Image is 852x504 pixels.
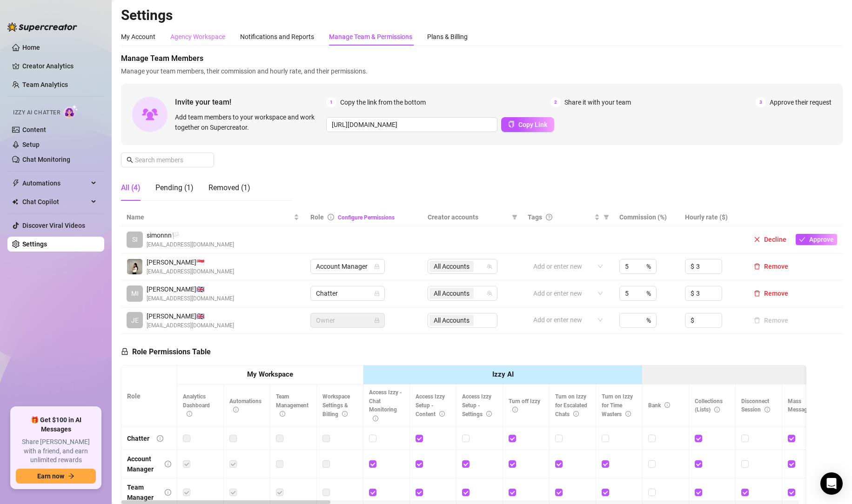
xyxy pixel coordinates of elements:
[741,398,770,413] span: Disconnect Session
[165,461,171,467] span: info-circle
[796,234,837,245] button: Approve
[546,214,552,220] span: question-circle
[373,416,378,421] span: info-circle
[121,32,155,42] div: My Account
[22,59,97,73] a: Creator Analytics
[518,121,547,128] span: Copy Link
[602,210,611,224] span: filter
[280,411,285,417] span: info-circle
[132,234,138,245] span: SI
[147,311,234,321] span: [PERSON_NAME] 🇬🇧
[276,393,309,418] span: Team Management
[328,214,334,220] span: info-circle
[147,240,234,249] span: [EMAIL_ADDRESS][DOMAIN_NAME]
[765,407,770,412] span: info-circle
[121,346,211,358] h5: Role Permissions Table
[208,182,250,193] div: Removed (1)
[799,236,805,243] span: check
[147,284,234,294] span: [PERSON_NAME] 🇬🇧
[131,315,139,325] span: JE
[750,261,792,272] button: Remove
[127,433,149,444] div: Chatter
[135,155,201,165] input: Search members
[157,435,163,442] span: info-circle
[679,208,745,226] th: Hourly rate ($)
[754,290,760,297] span: delete
[131,288,139,298] span: MI
[625,411,631,417] span: info-circle
[573,411,579,417] span: info-circle
[695,398,723,413] span: Collections (Lists)
[604,214,609,220] span: filter
[429,261,474,272] span: All Accounts
[12,199,18,205] img: Chat Copilot
[374,318,380,323] span: lock
[754,263,760,270] span: delete
[714,407,720,412] span: info-circle
[22,141,40,148] a: Setup
[326,97,336,107] span: 1
[764,236,786,243] span: Decline
[750,234,790,245] button: Decline
[127,454,157,474] div: Account Manager
[439,411,445,417] span: info-circle
[750,288,792,299] button: Remove
[22,240,47,248] a: Settings
[602,393,633,418] span: Turn on Izzy for Time Wasters
[127,482,157,503] div: Team Manager
[487,291,492,296] span: team
[147,230,234,240] span: simonnn 🏳️
[316,313,379,327] span: Owner
[764,263,788,270] span: Remove
[427,32,468,42] div: Plans & Billing
[229,398,262,413] span: Automations
[809,236,834,243] span: Approve
[16,416,96,434] span: 🎁 Get $100 in AI Messages
[342,411,348,417] span: info-circle
[127,212,292,222] span: Name
[487,264,492,269] span: team
[121,365,177,427] th: Role
[338,214,395,221] a: Configure Permissions
[756,97,766,107] span: 3
[127,157,133,163] span: search
[374,291,380,296] span: lock
[329,32,412,42] div: Manage Team & Permissions
[147,321,234,330] span: [EMAIL_ADDRESS][DOMAIN_NAME]
[550,97,561,107] span: 2
[22,176,88,191] span: Automations
[22,81,68,88] a: Team Analytics
[121,53,843,64] span: Manage Team Members
[175,112,322,133] span: Add team members to your workspace and work together on Supercreator.
[648,402,670,409] span: Bank
[555,393,587,418] span: Turn on Izzy for Escalated Chats
[754,236,760,243] span: close
[416,393,445,418] span: Access Izzy Setup - Content
[64,105,78,118] img: AI Chatter
[492,370,514,378] strong: Izzy AI
[528,212,542,222] span: Tags
[175,96,326,108] span: Invite your team!
[121,182,141,193] div: All (4)
[170,32,225,42] div: Agency Workspace
[316,259,379,273] span: Account Manager
[147,257,234,267] span: [PERSON_NAME] 🇸🇬
[462,393,492,418] span: Access Izzy Setup - Settings
[770,97,832,107] span: Approve their request
[764,290,788,297] span: Remove
[22,44,40,51] a: Home
[820,472,843,495] div: Open Intercom Messenger
[428,212,509,222] span: Creator accounts
[614,208,679,226] th: Commission (%)
[22,126,46,133] a: Content
[664,402,670,408] span: info-circle
[512,214,517,220] span: filter
[369,389,402,422] span: Access Izzy - Chat Monitoring
[121,208,305,226] th: Name
[183,393,210,418] span: Analytics Dashboard
[22,222,85,229] a: Discover Viral Videos
[340,97,426,107] span: Copy the link from the bottom
[68,473,74,479] span: arrow-right
[121,66,843,76] span: Manage your team members, their commission and hourly rate, and their permissions.
[310,213,324,221] span: Role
